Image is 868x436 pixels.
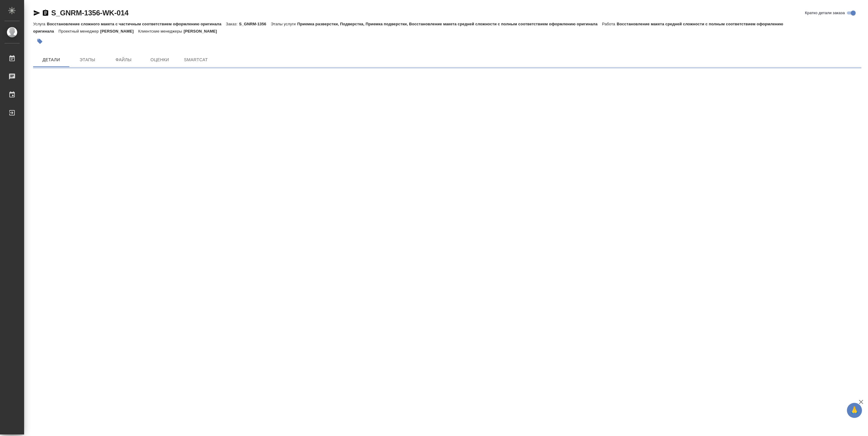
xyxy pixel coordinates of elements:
[109,56,138,64] span: Файлы
[297,22,602,26] p: Приемка разверстки, Подверстка, Приемка подверстки, Восстановление макета средней сложности с пол...
[33,22,47,26] p: Услуга
[73,56,102,64] span: Этапы
[239,22,271,26] p: S_GNRM-1356
[33,9,40,17] button: Скопировать ссылку для ЯМессенджера
[602,22,617,26] p: Работа
[184,29,222,33] p: [PERSON_NAME]
[100,29,138,33] p: [PERSON_NAME]
[849,404,860,417] span: 🙏
[42,9,49,17] button: Скопировать ссылку
[226,22,239,26] p: Заказ:
[33,35,46,48] button: Добавить тэг
[58,29,100,33] p: Проектный менеджер
[37,56,66,64] span: Детали
[847,403,862,418] button: 🙏
[271,22,297,26] p: Этапы услуги
[181,56,210,64] span: SmartCat
[47,22,226,26] p: Восстановление сложного макета с частичным соответствием оформлению оригинала
[805,10,845,16] span: Кратко детали заказа
[51,9,128,17] a: S_GNRM-1356-WK-014
[138,29,184,33] p: Клиентские менеджеры
[145,56,174,64] span: Оценки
